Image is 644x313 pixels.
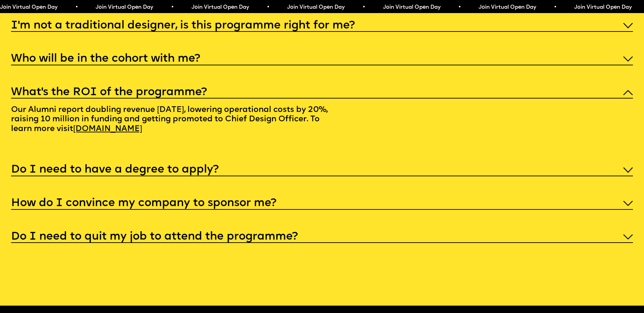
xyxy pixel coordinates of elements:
h5: Who will be in the cohort with me? [11,56,200,62]
span: • [266,5,269,10]
h5: I'm not a traditional designer, is this programme right for me? [11,22,355,29]
span: • [170,5,173,10]
a: [DOMAIN_NAME] [69,121,147,138]
p: Our Alumni report doubling revenue [DATE], lowering operational costs by 20%, raising 10 million ... [11,99,333,143]
h5: How do I convince my company to sponsor me? [11,200,276,207]
h5: What’s the ROI of the programme? [11,89,207,96]
h5: Do I need to have a degree to apply? [11,167,219,173]
h5: Do I need to quit my job to attend the programme? [11,234,298,240]
span: • [75,5,78,10]
span: • [553,5,556,10]
span: • [458,5,461,10]
span: • [362,5,365,10]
